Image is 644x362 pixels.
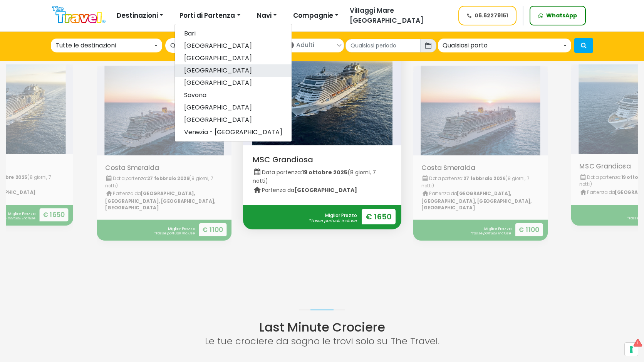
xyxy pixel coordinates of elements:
[52,6,106,24] img: Logo The Travel
[579,162,631,171] a: MSC Grandiosa
[199,223,226,236] strong: € 1100
[294,186,357,194] b: [GEOGRAPHIC_DATA]
[6,335,638,348] p: Le tue crociere da sogno le trovi solo su The Travel.
[344,6,451,25] a: Villaggi Mare [GEOGRAPHIC_DATA]
[458,6,517,25] a: 06.62279151
[470,231,511,235] em: *Tasse portuali incluse
[421,190,532,211] b: [GEOGRAPHIC_DATA], [GEOGRAPHIC_DATA], [GEOGRAPHIC_DATA], [GEOGRAPHIC_DATA]
[175,77,292,89] a: [GEOGRAPHIC_DATA]
[243,40,401,145] img: 71598e17940d11ed88f20608f5526cb6.jpg
[175,126,292,138] a: Venezia - [GEOGRAPHIC_DATA]
[105,174,223,211] p: Data partenza: (8 giorni, 7 notti) Partenza da
[253,154,313,165] a: MSC Grandiosa
[243,205,401,221] a: Miglior Prezzo*Tasse portuali incluse € 1650
[302,168,347,176] b: 19 ottobre 2025
[309,218,357,223] em: *Tasse portuali incluse
[309,213,357,222] span: Miglior Prezzo
[174,8,245,24] button: Porti di Partenza
[362,209,396,224] strong: € 1650
[350,6,424,25] span: Villaggi Mare [GEOGRAPHIC_DATA]
[97,66,231,155] img: 631b9f77718511eeb13b0a069e529790.jpg
[253,167,392,195] p: Data partenza: (8 giorni, 7 notti) Partenza da
[147,175,189,182] b: 27 febbraio 2026
[105,163,159,172] a: Costa Smeralda
[515,223,542,236] strong: € 1100
[97,219,231,233] a: Miglior Prezzo*Tasse portuali incluse € 1100
[175,40,292,52] a: [GEOGRAPHIC_DATA]
[463,175,505,182] b: 27 febbraio 2026
[475,12,508,20] span: 06.62279151
[470,227,511,235] span: Miglior Prezzo
[175,52,292,64] a: [GEOGRAPHIC_DATA]
[39,208,68,221] strong: € 1650
[175,101,292,114] a: [GEOGRAPHIC_DATA]
[413,219,547,233] a: Miglior Prezzo*Tasse portuali incluse € 1100
[288,8,344,24] button: Compagnie
[175,27,292,40] a: Bari
[421,163,475,172] a: Costa Smeralda
[252,8,282,24] button: Navi
[154,227,195,235] span: Miglior Prezzo
[6,320,638,335] h2: Last Minute Crociere
[546,12,577,20] span: WhatsApp
[530,6,586,25] a: WhatsApp
[175,89,292,101] a: Savona
[421,174,539,211] p: Data partenza: (8 giorni, 7 notti) Partenza da
[413,66,547,155] img: 631b9f77718511eeb13b0a069e529790.jpg
[175,64,292,77] a: [GEOGRAPHIC_DATA]
[105,190,215,211] b: [GEOGRAPHIC_DATA], [GEOGRAPHIC_DATA], [GEOGRAPHIC_DATA], [GEOGRAPHIC_DATA]
[112,8,168,24] button: Destinazioni
[175,114,292,126] a: [GEOGRAPHIC_DATA]
[154,231,195,235] em: *Tasse portuali incluse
